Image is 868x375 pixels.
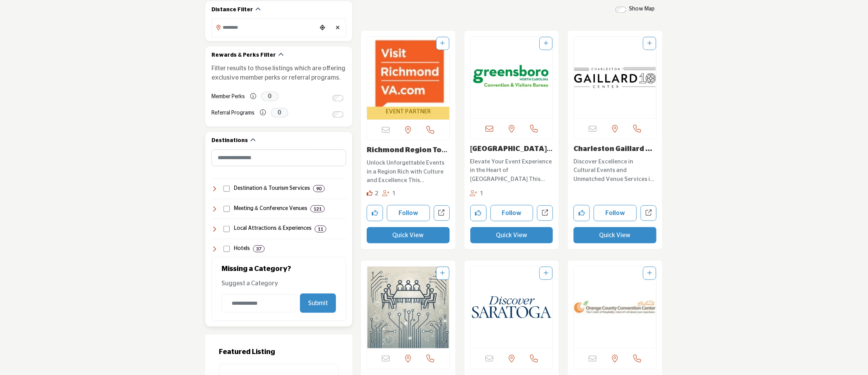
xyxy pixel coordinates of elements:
img: Greensboro Area CVB [471,37,553,118]
h2: Rewards & Perks Filter [211,52,276,59]
input: Category Name [222,294,296,312]
a: Add To List [440,271,445,276]
span: 1 [480,191,483,196]
p: Elevate Your Event Experience in the Heart of [GEOGRAPHIC_DATA] This dynamic organization serves ... [470,158,553,184]
b: 11 [318,226,323,232]
input: Select Local Attractions & Experiences checkbox [223,226,230,232]
h3: Richmond Region Tourism [367,146,450,155]
div: Choose your current location [317,20,328,36]
img: Richmond Region Tourism [367,37,449,107]
input: Switch to Referral Programs [333,111,343,118]
span: 1 [392,191,396,196]
button: Follow [490,205,534,221]
div: 90 Results For Destination & Tourism Services [313,185,325,192]
div: Followers [383,189,396,198]
input: Select Meeting & Conference Venues checkbox [223,206,230,212]
label: Member Perks [211,90,245,104]
img: Providence Warwick Convention & Visitors Bureau [367,267,449,348]
span: Suggest a Category [222,280,278,286]
h4: Local Attractions & Experiences: Entertainment, cultural, and recreational destinations that enha... [234,225,311,233]
input: Select Destination & Tourism Services checkbox [223,186,230,192]
a: Elevate Your Event Experience in the Heart of [GEOGRAPHIC_DATA] This dynamic organization serves ... [470,156,553,184]
button: Like company [367,205,383,221]
img: Orange County Convention Center [574,267,656,348]
span: 0 [261,92,279,101]
i: Likes [367,190,372,196]
button: Follow [594,205,637,221]
label: Show Map [629,5,655,13]
a: Open Listing in new tab [471,37,553,118]
a: Open Listing in new tab [574,267,656,348]
span: EVENT PARTNER [386,108,431,116]
input: Switch to Member Perks [333,95,343,101]
button: Quick View [470,227,553,243]
a: Charleston Gaillard ... [573,146,652,153]
div: Followers [470,189,484,198]
h4: Meeting & Conference Venues: Facilities and spaces designed for business meetings, conferences, a... [234,205,307,213]
a: Open Listing in new tab [367,267,449,348]
h2: Missing a Category? [222,265,336,279]
a: Open Listing in new tab [574,37,656,118]
img: Saratoga Convention and Tourism Bureau [471,267,553,348]
button: Like company [573,205,590,221]
input: Search Location [212,20,317,35]
input: Search Category [211,149,346,166]
a: Open greensboro-area-cvb in new tab [537,205,553,221]
div: 37 Results For Hotels [253,245,265,252]
button: Like company [470,205,487,221]
h2: Destinations [211,137,248,145]
a: Richmond Region Tour... [367,147,447,162]
a: Add To List [440,41,445,46]
a: [GEOGRAPHIC_DATA] Area CVB [470,146,553,161]
a: Open charleston-gaillard-center in new tab [641,205,657,221]
h4: Hotels: Accommodations ranging from budget to luxury, offering lodging, amenities, and services t... [234,245,250,253]
a: Unlock Unforgettable Events in a Region Rich with Culture and Excellence This organization is ded... [367,157,450,185]
button: Follow [387,205,430,221]
p: Discover Excellence in Cultural Events and Unmatched Venue Services in [GEOGRAPHIC_DATA] Based in... [573,158,657,184]
h3: Greensboro Area CVB [470,145,553,154]
a: Add To List [544,271,548,276]
span: 0 [271,108,288,118]
h3: Charleston Gaillard Center [573,145,657,154]
div: 121 Results For Meeting & Conference Venues [310,205,325,212]
h2: Featured Listing [219,348,339,357]
a: Open Listing in new tab [367,37,449,120]
a: Add To List [647,41,652,46]
b: 37 [256,246,262,252]
h2: Distance Filter [211,6,253,14]
button: Quick View [573,227,657,243]
b: 90 [316,186,322,191]
b: 121 [314,206,322,212]
div: Clear search location [332,20,344,36]
h4: Destination & Tourism Services: Organizations and services that promote travel, tourism, and loca... [234,185,310,193]
p: Filter results to those listings which are offering exclusive member perks or referral programs. [211,64,346,82]
label: Referral Programs [211,106,255,120]
button: Quick View [367,227,450,243]
div: 11 Results For Local Attractions & Experiences [315,226,326,233]
a: Open richmond-region-tourism in new tab [434,205,450,221]
p: Unlock Unforgettable Events in a Region Rich with Culture and Excellence This organization is ded... [367,159,450,185]
a: Discover Excellence in Cultural Events and Unmatched Venue Services in [GEOGRAPHIC_DATA] Based in... [573,156,657,184]
a: Add To List [647,271,652,276]
button: Submit [300,293,336,313]
input: Select Hotels checkbox [223,246,230,252]
a: Open Listing in new tab [471,267,553,348]
a: Add To List [544,41,548,46]
span: 2 [375,191,379,196]
img: Charleston Gaillard Center [574,37,656,118]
